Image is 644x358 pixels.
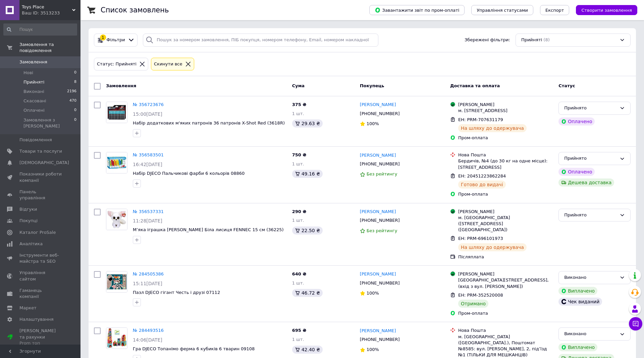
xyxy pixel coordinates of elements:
[458,102,553,108] div: [PERSON_NAME]
[19,171,62,183] span: Показники роботи компанії
[558,343,597,351] div: Виплачено
[458,135,553,141] div: Пром-оплата
[74,107,76,113] span: 0
[133,271,164,276] a: № 284505386
[360,152,396,159] a: [PERSON_NAME]
[106,328,127,349] img: Фото товару
[19,340,62,346] div: Prom топ
[292,346,323,354] div: 42.40 ₴
[458,327,553,334] div: Нова Пошта
[477,8,528,13] span: Управління статусами
[133,290,220,295] a: Пазл DJECO гігант Честь і друзі 07112
[458,191,553,197] div: Пром-оплата
[23,98,46,104] span: Скасовані
[359,160,401,168] div: [PHONE_NUMBER]
[360,102,396,108] a: [PERSON_NAME]
[576,5,637,15] button: Створити замовлення
[22,4,72,10] span: Toys Place
[23,89,44,95] span: Виконані
[375,7,459,13] span: Завантажити звіт по пром-оплаті
[133,171,245,176] a: Набір DJECO Пальчикові фарби 6 кольорів 08860
[106,102,127,123] img: Фото товару
[69,98,76,104] span: 470
[106,209,127,230] img: Фото товару
[458,300,488,308] div: Отримано
[360,328,396,334] a: [PERSON_NAME]
[564,155,617,162] div: Прийнято
[367,121,379,126] span: 100%
[19,206,37,212] span: Відгуки
[558,168,595,176] div: Оплачено
[133,218,162,223] span: 11:28[DATE]
[23,70,33,76] span: Нові
[19,252,62,264] span: Інструменти веб-майстра та SEO
[292,152,307,157] span: 750 ₴
[19,148,62,154] span: Товари та послуги
[292,271,307,276] span: 640 ₴
[367,171,397,176] span: Без рейтингу
[133,152,164,157] a: № 356583501
[19,305,37,311] span: Маркет
[629,317,642,330] button: Чат з покупцем
[360,209,396,215] a: [PERSON_NAME]
[22,10,80,16] div: Ваш ID: 3513233
[292,218,304,223] span: 1 шт.
[23,107,45,113] span: Оплачені
[545,8,564,13] span: Експорт
[133,337,162,343] span: 14:06[DATE]
[359,335,401,344] div: [PHONE_NUMBER]
[67,89,76,95] span: 2196
[292,209,307,214] span: 290 ₴
[359,279,401,288] div: [PHONE_NUMBER]
[106,152,127,173] a: Фото товару
[292,226,323,235] div: 22.50 ₴
[581,8,632,13] span: Створити замовлення
[458,152,553,158] div: Нова Пошта
[564,105,617,112] div: Прийнято
[133,346,255,351] a: Гра DJECO Топанімо ферма 6 кубиків 6 тварин 09108
[292,111,304,116] span: 1 шт.
[106,102,127,123] a: Фото товару
[458,181,506,189] div: Готово до видачі
[133,162,162,167] span: 16:42[DATE]
[458,293,503,298] span: ЕН: PRM-352520008
[458,243,527,251] div: На шляху до одержувача
[458,117,503,122] span: ЕН: PRM-707631179
[74,79,76,85] span: 8
[558,298,602,306] div: Чек виданий
[133,120,285,125] a: Набір додаткових м'яких патронів 36 патронів X-Shot Red (3618R)
[19,137,52,143] span: Повідомлення
[19,328,62,346] span: [PERSON_NAME] та рахунки
[543,37,549,42] span: (8)
[106,152,127,173] img: Фото товару
[292,161,304,166] span: 1 шт.
[458,254,553,260] div: Післяплата
[19,270,62,282] span: Управління сайтом
[558,287,597,295] div: Виплачено
[367,347,379,352] span: 100%
[153,61,184,68] div: Cкинути все
[19,189,62,201] span: Панель управління
[96,61,138,68] div: Статус: Прийняті
[23,117,74,129] span: Замовлення з [PERSON_NAME]
[133,102,164,107] a: № 356723676
[292,119,323,127] div: 29.63 ₴
[450,83,500,88] span: Доставка та оплата
[292,328,307,333] span: 695 ₴
[19,316,54,322] span: Налаштування
[133,227,284,232] a: М’яка іграшка [PERSON_NAME] Біла лисиця FENNEC 15 см (36225)
[292,170,323,178] div: 49.16 ₴
[19,160,69,166] span: [DEMOGRAPHIC_DATA]
[569,7,637,12] a: Створити замовлення
[458,158,553,170] div: Бердичів, №4 (до 30 кг на одне місце): [STREET_ADDRESS]
[100,35,106,41] div: 1
[74,70,76,76] span: 0
[133,209,164,214] a: № 356537331
[19,229,56,236] span: Каталог ProSale
[106,271,127,292] img: Фото товару
[471,5,533,15] button: Управління статусами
